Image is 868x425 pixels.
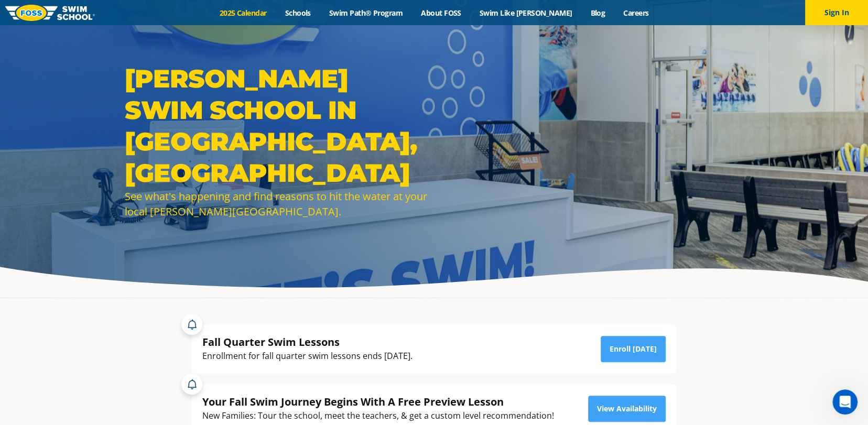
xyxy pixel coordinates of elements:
[125,189,429,219] div: See what's happening and find reasons to hit the water at your local [PERSON_NAME][GEOGRAPHIC_DATA].
[832,389,858,415] iframe: Intercom live chat
[601,336,666,362] a: Enroll [DATE]
[614,8,658,18] a: Careers
[588,396,666,422] a: View Availability
[276,8,320,18] a: Schools
[202,395,554,409] div: Your Fall Swim Journey Begins With A Free Preview Lesson
[202,335,413,349] div: Fall Quarter Swim Lessons
[470,8,581,18] a: Swim Like [PERSON_NAME]
[125,63,429,189] h1: [PERSON_NAME] Swim School in [GEOGRAPHIC_DATA], [GEOGRAPHIC_DATA]
[320,8,411,18] a: Swim Path® Program
[202,349,413,363] div: Enrollment for fall quarter swim lessons ends [DATE].
[5,5,95,21] img: FOSS Swim School Logo
[412,8,471,18] a: About FOSS
[210,8,276,18] a: 2025 Calendar
[581,8,614,18] a: Blog
[202,409,554,423] div: New Families: Tour the school, meet the teachers, & get a custom level recommendation!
